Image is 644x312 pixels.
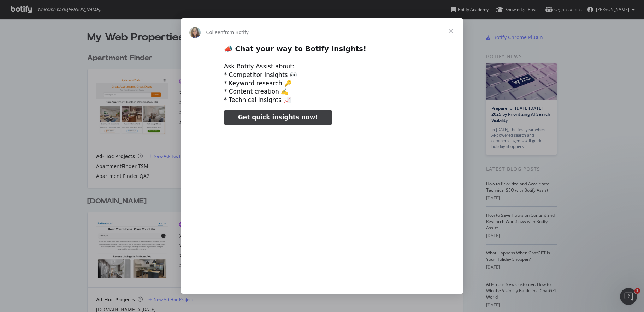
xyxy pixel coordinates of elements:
video: Play video [175,131,469,278]
span: Get quick insights now! [238,114,318,121]
span: from Botify [223,30,249,35]
span: Colleen [206,30,224,35]
span: Close [438,18,463,44]
h2: 📣 Chat your way to Botify insights! [224,44,420,57]
div: Ask Botify Assist about: * Competitor insights 👀 * Keyword research 🔑 * Content creation ✍️ * Tec... [224,62,420,104]
img: Profile image for Colleen [189,27,201,38]
a: Get quick insights now! [224,110,332,125]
